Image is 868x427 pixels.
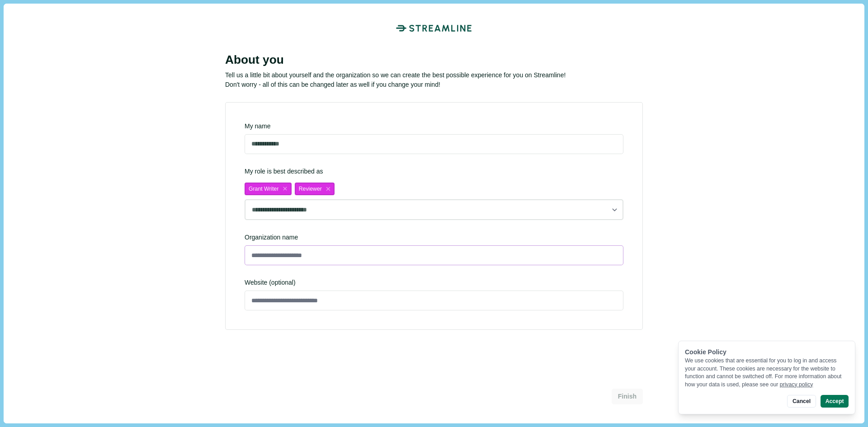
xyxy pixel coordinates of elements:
button: Finish [612,389,643,404]
div: We use cookies that are essential for you to log in and access your account. These cookies are ne... [685,357,849,389]
span: Grant Writer [249,186,278,192]
div: About you [225,53,643,67]
button: close [324,185,332,193]
span: Cookie Policy [685,348,726,356]
button: close [281,185,289,193]
div: My name [245,122,623,131]
div: Organization name [245,233,623,242]
a: privacy policy [780,381,813,388]
button: Cancel [787,395,816,408]
span: Website (optional) [245,278,623,287]
p: Don't worry - all of this can be changed later as well if you change your mind! [225,80,643,89]
p: Tell us a little bit about yourself and the organization so we can create the best possible exper... [225,70,643,80]
div: My role is best described as [245,167,623,220]
span: Reviewer [299,186,322,192]
button: Accept [821,395,849,408]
